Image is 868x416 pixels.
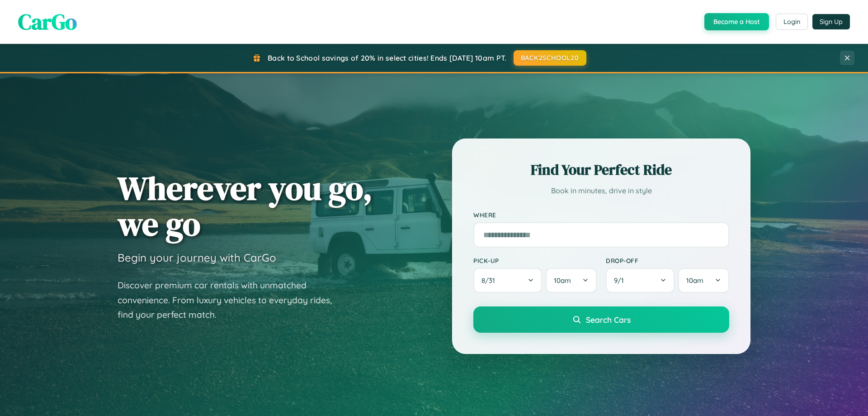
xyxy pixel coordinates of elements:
span: Search Cars [586,315,631,325]
span: 10am [686,276,703,285]
p: Book in minutes, drive in style [473,184,729,197]
button: Search Cars [473,306,729,333]
button: Sign Up [812,14,850,29]
span: 9 / 1 [614,276,628,285]
button: 10am [546,268,597,293]
h2: Find Your Perfect Ride [473,160,729,180]
label: Drop-off [606,257,729,264]
button: 9/1 [606,268,675,293]
button: 8/31 [473,268,542,293]
button: Login [776,14,808,30]
span: CarGo [18,7,77,37]
span: 10am [554,276,571,285]
h3: Begin your journey with CarGo [118,251,276,264]
span: 8 / 31 [481,276,500,285]
label: Pick-up [473,257,597,264]
button: BACK2SCHOOL20 [514,50,586,66]
span: Back to School savings of 20% in select cities! Ends [DATE] 10am PT. [268,53,506,62]
button: 10am [678,268,729,293]
button: Become a Host [704,13,769,30]
h1: Wherever you go, we go [118,170,373,242]
p: Discover premium car rentals with unmatched convenience. From luxury vehicles to everyday rides, ... [118,278,344,322]
label: Where [473,211,729,219]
